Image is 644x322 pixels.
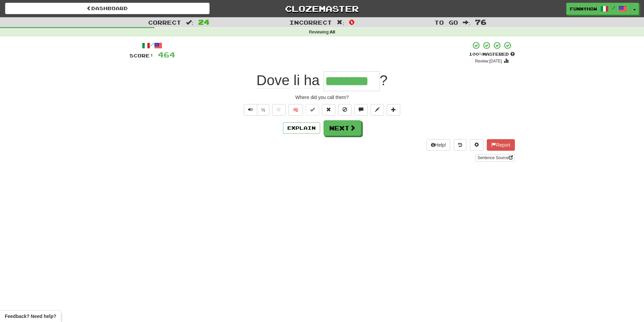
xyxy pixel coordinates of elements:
[380,72,387,88] span: ?
[5,313,56,320] span: Open feedback widget
[469,51,482,57] span: 100 %
[257,104,270,116] button: ½
[324,120,361,136] button: Next
[570,6,597,12] span: Funnyhow
[293,72,300,89] span: li
[322,104,335,116] button: Reset to 0% Mastered (alt+r)
[454,139,467,151] button: Round history (alt+y)
[129,53,154,58] span: Score:
[475,154,515,162] a: Sentence Source
[242,104,270,116] div: Text-to-speech controls
[244,104,257,116] button: Play sentence audio (ctl+space)
[272,104,286,116] button: Favorite sentence (alt+f)
[463,20,470,25] span: :
[469,51,515,57] div: Mastered
[129,41,175,50] div: /
[349,18,355,26] span: 0
[434,19,458,26] span: To go
[475,59,502,64] small: Review: [DATE]
[283,122,320,134] button: Explain
[304,72,320,89] span: ha
[330,30,335,34] strong: All
[338,104,352,116] button: Ignore sentence (alt+i)
[566,3,630,15] a: Funnyhow /
[257,72,290,89] span: Dove
[354,104,368,116] button: Discuss sentence (alt+u)
[289,19,332,26] span: Incorrect
[427,139,451,151] button: Help!
[487,139,515,151] button: Report
[198,18,210,26] span: 24
[612,5,615,10] span: /
[337,20,344,25] span: :
[371,104,384,116] button: Edit sentence (alt+d)
[387,104,400,116] button: Add to collection (alt+a)
[220,3,424,15] a: Clozemaster
[5,3,210,14] a: Dashboard
[158,50,175,59] span: 464
[475,18,486,26] span: 76
[306,104,319,116] button: Set this sentence to 100% Mastered (alt+m)
[129,94,515,101] div: Where did you call them?
[186,20,193,25] span: :
[288,104,303,116] button: 🧠
[148,19,181,26] span: Correct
